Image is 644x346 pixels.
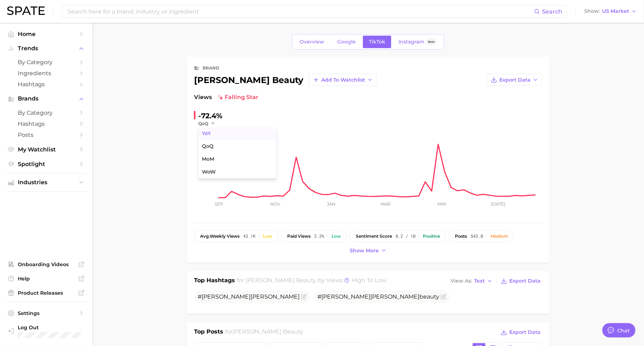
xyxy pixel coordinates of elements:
a: by Category [6,107,87,118]
span: Instagram [398,39,424,45]
span: Settings [18,310,75,316]
button: posts543.0Medium [449,230,514,242]
span: Onboarding Videos [18,261,75,268]
span: WoW [202,169,216,175]
a: Product Releases [6,288,87,298]
span: Show [584,9,600,13]
h2: for [225,327,304,338]
span: beauty [419,293,439,300]
div: Low [263,234,272,239]
span: YoY [202,130,211,136]
span: Views [194,93,212,102]
span: Export Data [509,278,541,284]
div: Low [332,234,341,239]
span: QoQ [202,143,214,149]
div: -72.4% [198,110,222,122]
span: [PERSON_NAME] beauty [233,328,304,335]
button: avg.weekly views43.1kLow [194,230,278,242]
tspan: [DATE] [491,201,506,207]
span: by Category [18,109,75,116]
span: weekly views [200,234,240,239]
a: Ingredients [6,68,87,79]
span: Ingredients [18,70,75,77]
span: paid views [287,234,311,239]
span: 43.1k [243,234,256,239]
div: [PERSON_NAME] beauty [194,74,377,86]
span: Industries [18,179,75,186]
a: Settings [6,308,87,319]
span: posts [455,234,467,239]
tspan: Sep [215,201,223,207]
div: brand [203,64,219,72]
button: QoQ [198,120,215,126]
span: Hashtags [18,120,75,127]
a: Hashtags [6,118,87,129]
span: Text [474,279,485,283]
span: My Watchlist [18,146,75,153]
a: by Category [6,57,87,68]
span: View As [451,279,472,283]
h1: Top Hashtags [194,276,235,286]
tspan: Mar [381,201,391,207]
a: Google [331,36,362,48]
span: Hashtags [18,81,75,88]
span: QoQ [198,120,208,126]
span: Posts [18,131,75,138]
span: 3.3% [314,234,324,239]
span: Export Data [499,77,531,83]
a: Posts [6,129,87,140]
span: Google [337,39,356,45]
img: falling star [218,94,223,100]
span: 8.2 / 10 [396,234,415,239]
span: [PERSON_NAME] [370,293,419,300]
tspan: May [438,201,447,207]
button: Brands [6,93,87,104]
button: View AsText [449,277,494,286]
div: Positive [423,234,440,239]
span: 543.0 [471,234,483,239]
span: Export Data [509,329,541,335]
a: Spotlight [6,159,87,170]
button: sentiment score8.2 / 10Positive [350,230,446,242]
button: Trends [6,43,87,54]
span: [PERSON_NAME] beauty [246,277,317,284]
span: Add to Watchlist [321,77,365,83]
span: high to low [352,277,387,284]
h2: for by Views [237,276,387,286]
button: ShowUS Market [583,7,639,16]
span: Log Out [18,324,81,331]
button: paid views3.3%Low [281,230,347,242]
span: Brands [18,95,75,102]
span: # [198,293,300,300]
button: Industries [6,177,87,188]
a: Home [6,29,87,40]
span: Overview [300,39,324,45]
span: [PERSON_NAME] [251,293,300,300]
span: TikTok [369,39,385,45]
button: Export Data [499,276,542,286]
span: [PERSON_NAME] [202,293,251,300]
tspan: Jan [327,201,336,207]
a: Log out. Currently logged in with e-mail hannah@spate.nyc. [6,322,87,341]
tspan: Nov [270,201,280,207]
span: falling star [218,93,258,102]
span: Beta [428,39,435,45]
button: Export Data [487,74,542,86]
span: US Market [602,9,629,13]
button: Add to Watchlist [309,74,377,86]
span: Spotlight [18,161,75,167]
span: Help [18,275,75,282]
div: Medium [490,234,508,239]
input: Search here for a brand, industry, or ingredient [67,5,534,17]
span: # [317,293,439,300]
span: Trends [18,45,75,52]
ul: QoQ [198,127,277,179]
button: Show more [348,246,388,255]
a: Overview [294,36,330,48]
span: Home [18,31,75,37]
span: Product Releases [18,290,75,296]
h1: Top Posts [194,327,223,338]
button: Flag as miscategorized or irrelevant [301,294,307,300]
span: [PERSON_NAME] [321,293,370,300]
span: Search [542,8,562,15]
